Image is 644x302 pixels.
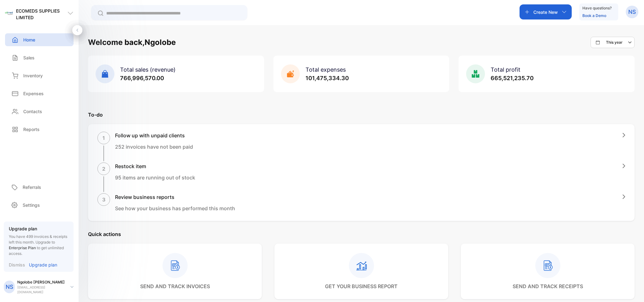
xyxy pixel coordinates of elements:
[628,8,636,16] p: NS
[115,205,235,212] p: See how your business has performed this month
[115,174,195,181] p: 95 items are running out of stock
[120,75,164,81] span: 766,996,570.00
[513,283,583,290] p: send and track receipts
[491,66,520,73] span: Total profit
[23,202,40,208] p: Settings
[23,54,35,61] p: Sales
[17,285,65,294] p: [EMAIL_ADDRESS][DOMAIN_NAME]
[17,279,65,285] p: Ngolobe [PERSON_NAME]
[23,126,40,133] p: Reports
[115,143,193,151] p: 252 invoices have not been paid
[140,283,210,290] p: send and track invoices
[9,240,64,256] span: Upgrade to to get unlimited access.
[6,283,13,291] p: NS
[533,9,558,15] p: Create New
[9,245,36,250] span: Enterprise Plan
[491,75,534,81] span: 665,521,235.70
[115,162,195,170] h1: Restock item
[5,9,13,17] img: logo
[582,13,606,18] a: Book a Demo
[88,37,176,48] h1: Welcome back, Ngolobe
[591,37,635,48] button: This year
[9,234,69,256] p: You have 499 invoices & receipts left this month.
[9,261,25,268] p: Dismiss
[102,165,105,173] p: 2
[582,5,612,11] p: Have questions?
[88,230,635,238] p: Quick actions
[325,283,398,290] p: get your business report
[115,132,193,139] h1: Follow up with unpaid clients
[23,72,43,79] p: Inventory
[23,36,35,43] p: Home
[305,75,349,81] span: 101,475,334.30
[25,261,57,268] a: Upgrade plan
[29,261,57,268] p: Upgrade plan
[115,193,235,201] h1: Review business reports
[102,196,106,203] p: 3
[626,4,638,19] button: NS
[102,134,105,142] p: 1
[9,225,69,232] p: Upgrade plan
[520,4,572,19] button: Create New
[88,111,635,118] p: To-do
[606,40,623,45] p: This year
[23,90,44,97] p: Expenses
[305,66,346,73] span: Total expenses
[16,8,67,21] p: ECOMEDS SUPPLIES LIMITED
[23,184,41,190] p: Referrals
[23,108,42,115] p: Contacts
[120,66,176,73] span: Total sales (revenue)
